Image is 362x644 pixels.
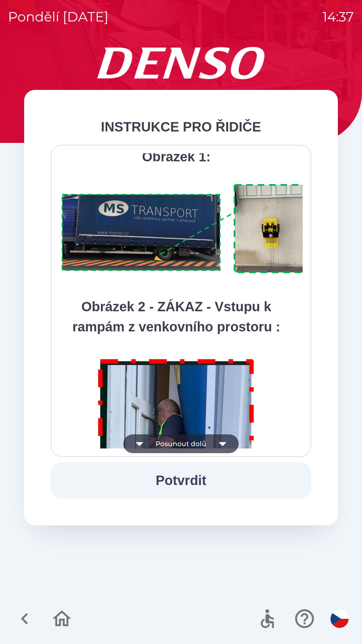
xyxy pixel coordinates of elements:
[90,350,262,597] img: M8MNayrTL6gAAAABJRU5ErkJggg==
[72,299,280,334] strong: Obrázek 2 - ZÁKAZ - Vstupu k rampám z venkovního prostoru :
[330,610,349,628] img: cs flag
[8,7,109,27] p: pondělí [DATE]
[123,434,239,453] button: Posunout dolů
[51,117,311,137] div: INSTRUKCE PRO ŘIDIČE
[24,47,338,79] img: Logo
[59,180,319,278] img: A1ym8hFSA0ukAAAAAElFTkSuQmCC
[322,7,354,27] p: 14:37
[51,462,311,498] button: Potvrdit
[142,149,211,164] strong: Obrázek 1:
